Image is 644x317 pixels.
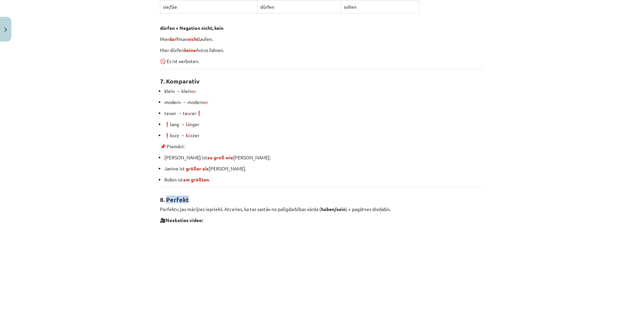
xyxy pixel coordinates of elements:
[164,154,484,161] p: [PERSON_NAME] ist [PERSON_NAME].
[169,36,178,42] strong: darf
[164,121,484,128] p: ❗ lang → l nger
[4,28,7,32] img: icon-close-lesson-0947bae3869378f0d4975bcd49f059093ad1ed9edebbc8119c70593378902aed.svg
[188,132,191,138] span: ü
[160,47,484,54] p: Hier dürfen Autos fahren.
[207,154,233,160] strong: so groß wie
[164,165,484,172] p: Janine ist [PERSON_NAME].
[160,143,484,150] p: 📌 Piemēri:
[164,110,484,117] p: teuer → teu er❗
[160,36,484,43] p: Hier man laufen.
[190,110,192,116] span: r
[164,99,484,106] p: modern → modern
[341,1,419,13] td: sollen
[184,47,196,53] strong: keine
[160,1,258,13] td: sie/Sie
[164,132,484,139] p: ❗ kurz → k rzer
[160,196,189,203] strong: 8. Perfekt
[164,88,484,95] p: klein → klein
[160,25,223,31] strong: dürfen + Negation nicht, kein
[187,121,190,127] span: ä
[160,206,484,213] p: Perfektu jau mācījies iepriekš. Atceries, ka tas sastāv no palīgdarbības vārda ( ) + pagātnes div...
[183,176,210,182] span: .
[164,176,484,183] p: Robin ist
[160,217,203,223] strong: 🎥 Noskaties video:
[257,1,341,13] td: dürfen
[321,206,345,212] strong: haben/sein
[186,165,209,171] strong: größer als
[160,58,484,65] p: 🚫 Es ist verboten.
[204,99,208,105] span: er
[187,36,199,42] strong: nicht
[160,77,200,85] strong: 7. Komparativ
[192,88,196,94] span: er
[183,176,209,182] strong: am größten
